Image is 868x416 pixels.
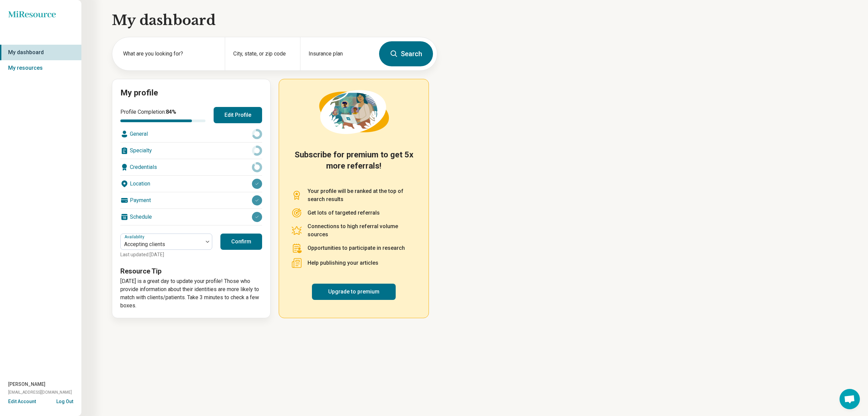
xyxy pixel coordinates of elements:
label: Availability [124,235,146,239]
p: Get lots of targeted referrals [308,209,380,217]
p: Your profile will be ranked at the top of search results [308,187,416,203]
h2: My profile [120,87,262,99]
p: Opportunities to participate in research [308,244,405,252]
p: Connections to high referral volume sources [308,222,416,239]
h2: Subscribe for premium to get 5x more referrals! [291,149,416,179]
p: [DATE] is a great day to update your profile! Those who provide information about their identitie... [120,277,262,310]
button: Edit Account [8,398,36,405]
span: 84 % [166,109,176,115]
label: What are you looking for? [123,50,217,58]
div: Specialty [120,143,262,159]
div: Location [120,176,262,192]
div: Schedule [120,209,262,225]
button: Edit Profile [214,107,262,123]
p: Help publishing your articles [308,259,378,267]
button: Search [379,41,433,66]
div: Profile Completion: [120,108,205,122]
a: Upgrade to premium [312,284,396,300]
h1: My dashboard [112,11,437,30]
button: Log Out [56,398,73,403]
div: Credentials [120,159,262,175]
button: Confirm [220,234,262,250]
div: General [120,126,262,142]
p: Last updated: [DATE] [120,251,212,258]
span: [EMAIL_ADDRESS][DOMAIN_NAME] [8,389,72,395]
h3: Resource Tip [120,266,262,276]
span: [PERSON_NAME] [8,381,45,388]
div: Open chat [840,389,860,409]
div: Payment [120,192,262,209]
